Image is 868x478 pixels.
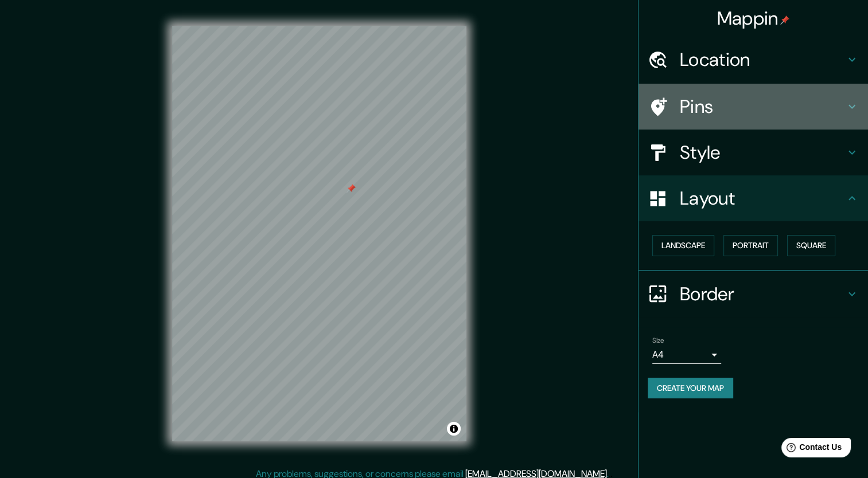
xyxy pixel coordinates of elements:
button: Square [787,235,835,256]
h4: Style [680,141,845,164]
button: Toggle attribution [447,422,461,436]
div: Layout [639,175,868,221]
button: Create your map [648,378,733,399]
div: Style [639,130,868,175]
div: Border [639,271,868,317]
h4: Location [680,48,845,71]
h4: Mappin [717,7,790,30]
iframe: Help widget launcher [766,433,855,465]
h4: Pins [680,95,845,118]
h4: Layout [680,187,845,210]
label: Size [652,335,664,345]
h4: Border [680,283,845,305]
button: Portrait [723,235,778,256]
button: Landscape [652,235,714,256]
div: Pins [639,84,868,130]
div: Location [639,37,868,83]
div: A4 [652,346,721,364]
img: pin-icon.png [780,15,789,25]
canvas: Map [172,26,466,441]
